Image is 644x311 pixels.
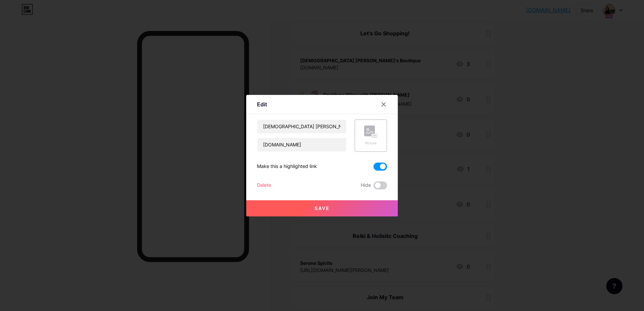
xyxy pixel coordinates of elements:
span: Hide [361,181,371,189]
span: Save [315,205,330,211]
div: Make this a highlighted link [257,163,317,171]
div: Picture [364,141,378,146]
div: Delete [257,181,271,189]
input: Title [257,120,346,133]
div: Edit [257,100,267,108]
button: Save [246,200,398,216]
input: URL [257,138,346,151]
